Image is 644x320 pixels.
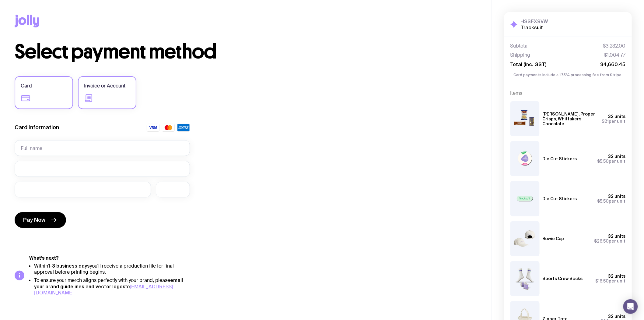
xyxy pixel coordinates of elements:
h2: Tracksuit [521,24,548,30]
h3: Die Cut Stickers [543,156,577,161]
a: [EMAIL_ADDRESS][DOMAIN_NAME] [34,283,173,296]
span: $4,660.45 [600,61,626,67]
span: $5.50 [597,159,609,164]
span: $21 [602,119,609,124]
strong: email your brand guidelines and vector logos [34,277,183,289]
span: $1,004.77 [604,52,626,58]
iframe: Secure CVC input frame [162,187,184,192]
span: Total (inc. GST) [510,61,547,67]
span: per unit [596,279,626,283]
div: Open Intercom Messenger [623,299,638,314]
span: Subtotal [510,43,529,49]
span: Pay Now [23,216,45,224]
span: 32 units [608,234,626,239]
input: Full name [15,140,190,156]
span: $3,232.00 [603,43,626,49]
span: 32 units [608,114,626,119]
li: Within you'll receive a production file for final approval before printing begins. [34,263,190,275]
span: 32 units [608,314,626,319]
iframe: Secure expiration date input frame [21,187,145,192]
li: To ensure your merch aligns perfectly with your brand, please to [34,277,190,296]
span: per unit [597,159,626,164]
span: Invoice or Account [84,82,125,90]
span: 32 units [608,194,626,199]
span: 32 units [608,154,626,159]
span: 32 units [608,274,626,279]
button: Pay Now [15,212,66,228]
span: per unit [597,199,626,204]
h3: [PERSON_NAME], Proper Crisps, Whittakers Chocolate [543,112,597,126]
h3: Bowie Cap [543,236,564,241]
span: $16.50 [596,279,609,283]
h3: Die Cut Stickers [543,196,577,201]
span: per unit [602,119,626,124]
h5: What’s next? [29,255,190,261]
h3: HSSFX9VW [521,18,548,24]
h1: Select payment method [15,42,477,62]
span: Shipping [510,52,530,58]
label: Card Information [15,124,59,131]
span: per unit [594,239,626,244]
h4: Items [510,90,626,96]
span: $26.50 [594,239,609,244]
span: $5.50 [597,199,609,204]
span: Card [21,82,32,90]
h3: Sports Crew Socks [543,276,583,281]
strong: 1-3 business days [48,263,90,268]
iframe: Secure card number input frame [21,166,184,172]
p: Card payments include a 1.75% processing fee from Stripe. [510,72,626,78]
